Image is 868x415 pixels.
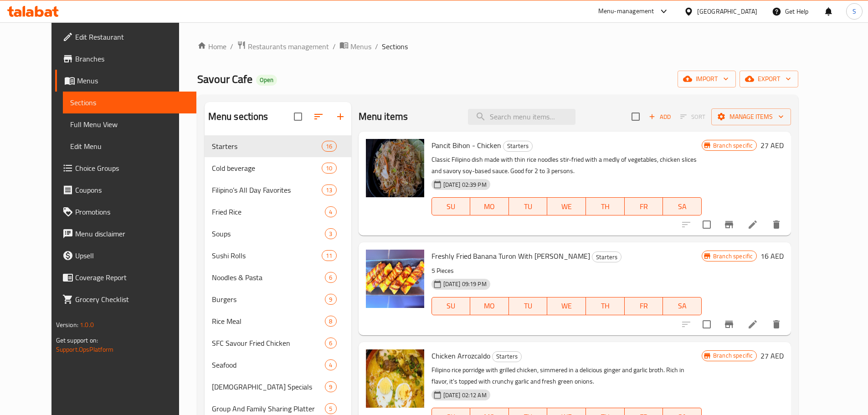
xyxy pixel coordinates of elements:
[359,110,408,123] h2: Menu items
[325,381,336,392] div: items
[431,265,702,277] p: 5 Pieces
[212,163,322,174] span: Cold beverage
[325,206,336,217] div: items
[592,251,621,262] div: Starters
[212,403,325,414] span: Group And Family Sharing Platter
[468,109,575,125] input: search
[322,251,336,260] span: 11
[55,288,196,310] a: Grocery Checklist
[55,266,196,288] a: Coverage Report
[678,71,736,87] button: import
[551,200,582,213] span: WE
[474,200,505,213] span: MO
[697,215,716,234] span: Select to update
[212,272,325,283] span: Noodles & Pasta
[75,31,189,42] span: Edit Restaurant
[325,359,336,370] div: items
[55,223,196,245] a: Menu disclaimer
[55,157,196,179] a: Choice Groups
[625,297,663,315] button: FR
[212,338,325,348] span: SFC Savour Fried Chicken
[205,266,351,288] div: Noodles & Pasta6
[697,315,716,334] span: Select to update
[718,313,740,335] button: Branch-specific-item
[513,299,544,313] span: TU
[645,110,674,124] span: Add item
[625,197,663,215] button: FR
[212,294,325,305] span: Burgers
[212,359,325,370] span: Seafood
[503,141,532,151] span: Starters
[325,208,336,216] span: 4
[645,110,674,124] button: Add
[598,6,654,17] div: Menu-management
[212,206,325,217] span: Fried Rice
[56,319,78,331] span: Version:
[431,154,702,177] p: Classic Filipino dish made with thin rice noodles stir-fried with a medly of vegetables, chicken ...
[663,197,702,215] button: SA
[325,316,336,327] div: items
[760,250,784,262] h6: 16 AED
[760,349,784,362] h6: 27 AED
[75,53,189,64] span: Branches
[325,317,336,326] span: 8
[626,107,645,126] span: Select section
[350,41,371,52] span: Menus
[205,179,351,201] div: Filipino’s All Day Favorites13
[325,228,336,239] div: items
[70,141,189,152] span: Edit Menu
[325,403,336,414] div: items
[55,179,196,201] a: Coupons
[205,376,351,398] div: [DEMOGRAPHIC_DATA] Specials9
[205,354,351,376] div: Seafood4
[329,106,351,128] button: Add section
[308,106,329,128] span: Sort sections
[382,41,408,52] span: Sections
[212,381,325,392] div: Filipino Specials
[431,249,590,263] span: Freshly Fried Banana Turon With [PERSON_NAME]
[325,383,336,391] span: 9
[366,250,424,308] img: Freshly Fried Banana Turon With Langka
[709,351,756,360] span: Branch specific
[212,316,325,327] div: Rice Meal
[493,351,521,362] span: Starters
[322,250,336,261] div: items
[375,41,378,52] li: /
[628,200,660,213] span: FR
[747,219,758,230] a: Edit menu item
[339,41,371,52] a: Menus
[547,197,586,215] button: WE
[711,108,791,125] button: Manage items
[586,297,625,315] button: TH
[63,92,196,113] a: Sections
[647,112,672,122] span: Add
[760,139,784,152] h6: 27 AED
[212,184,322,195] div: Filipino’s All Day Favorites
[205,157,351,179] div: Cold beverage10
[55,201,196,223] a: Promotions
[719,111,784,123] span: Manage items
[551,299,582,313] span: WE
[513,200,544,213] span: TU
[56,334,98,346] span: Get support on:
[322,164,336,173] span: 10
[509,197,548,215] button: TU
[740,71,798,87] button: export
[56,343,114,355] a: Support.OpsPlatform
[747,73,791,85] span: export
[440,180,490,189] span: [DATE] 02:39 PM
[470,197,509,215] button: MO
[592,252,621,262] span: Starters
[55,26,196,48] a: Edit Restaurant
[709,141,756,150] span: Branch specific
[205,288,351,310] div: Burgers9
[853,6,856,16] span: S
[431,297,471,315] button: SU
[628,299,660,313] span: FR
[709,252,756,261] span: Branch specific
[75,184,189,195] span: Coupons
[718,214,740,236] button: Branch-specific-item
